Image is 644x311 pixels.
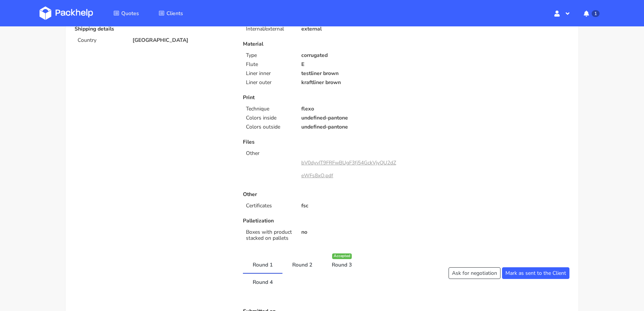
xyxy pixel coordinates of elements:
[243,41,401,47] p: Material
[301,61,401,67] p: E
[282,256,322,273] a: Round 2
[243,218,401,224] p: Palletization
[78,37,124,43] p: Country
[246,150,292,156] p: Other
[578,6,604,20] button: 1
[243,192,401,198] p: Other
[332,253,352,259] div: Accepted
[75,26,232,32] p: Shipping details
[301,159,396,179] a: bV0dyvIT9FRFwBUgF3fj54GckVjyQU2dZeWFs8xO.pdf
[301,52,401,58] p: corrugated
[246,203,292,209] p: Certificates
[166,10,183,17] span: Clients
[301,115,401,121] p: undefined-pantone
[592,10,600,17] span: 1
[246,26,292,32] p: Internal/external
[246,124,292,130] p: Colors outside
[243,256,282,273] a: Round 1
[301,106,401,112] p: flexo
[243,274,282,290] a: Round 4
[246,70,292,77] p: Liner inner
[40,6,93,20] img: Dashboard
[301,229,401,235] p: no
[301,124,401,130] p: undefined-pantone
[246,80,292,86] p: Liner outer
[243,95,401,101] p: Print
[150,6,192,20] a: Clients
[322,256,362,273] a: Round 3
[243,139,401,145] p: Files
[246,115,292,121] p: Colors inside
[104,6,148,20] a: Quotes
[246,52,292,58] p: Type
[301,70,401,77] p: testliner brown
[301,203,401,209] p: fsc
[121,10,139,17] span: Quotes
[449,267,501,279] button: Ask for negotiation
[502,267,569,279] button: Mark as sent to the Client
[246,61,292,67] p: Flute
[246,106,292,112] p: Technique
[301,26,401,32] p: external
[246,229,292,241] p: Boxes with product stacked on pallets
[301,80,401,86] p: kraftliner brown
[133,37,232,43] p: [GEOGRAPHIC_DATA]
